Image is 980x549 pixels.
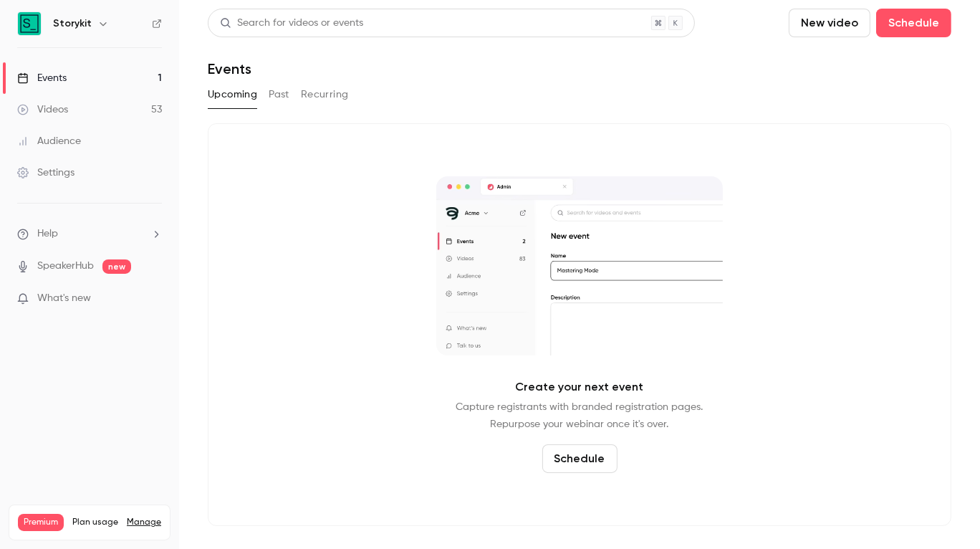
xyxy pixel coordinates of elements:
span: Plan usage [72,517,118,528]
p: Create your next event [516,378,644,396]
h1: Events [208,60,251,77]
button: New video [789,9,870,37]
button: Schedule [876,9,951,37]
button: Recurring [301,83,349,106]
div: Videos [17,102,68,117]
span: new [102,259,131,274]
span: Premium [18,514,64,531]
button: Upcoming [208,83,257,106]
button: Schedule [542,444,618,473]
iframe: Noticeable Trigger [145,292,162,305]
div: Settings [17,166,75,180]
div: Search for videos or events [220,16,363,31]
p: Capture registrants with branded registration pages. Repurpose your webinar once it's over. [456,398,703,433]
a: Manage [127,517,161,528]
div: Audience [17,134,81,148]
img: Storykit [18,12,41,35]
li: help-dropdown-opener [17,226,162,242]
span: Help [37,226,58,242]
a: SpeakerHub [37,259,94,274]
h6: Storykit [53,16,92,31]
button: Past [269,83,289,106]
span: What's new [37,291,91,306]
div: Events [17,71,67,85]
